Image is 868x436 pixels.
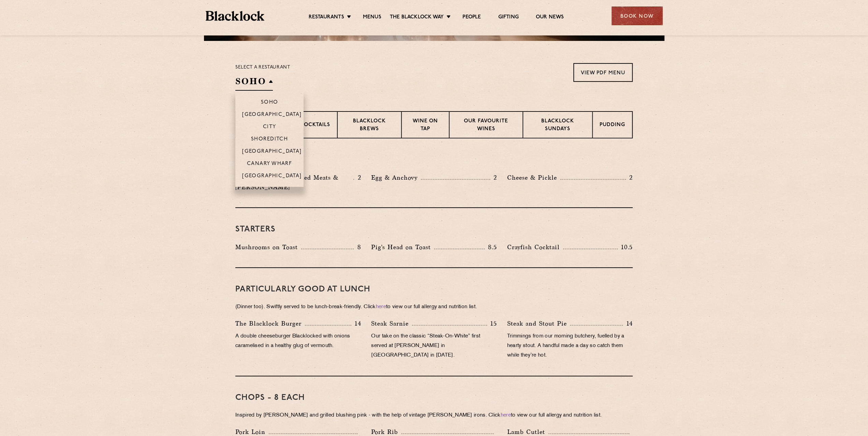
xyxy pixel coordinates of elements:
[507,332,633,360] p: Trimmings from our morning butchery, fuelled by a hearty stout. A handful made a day so catch the...
[507,242,563,252] p: Crayfish Cocktail
[409,118,442,134] p: Wine on Tap
[206,11,265,21] img: BL_Textured_Logo-footer-cropped.svg
[462,14,481,21] a: People
[530,118,585,134] p: Blacklock Sundays
[300,121,330,130] p: Cocktails
[573,63,633,82] a: View PDF Menu
[235,302,633,312] p: (Dinner too). Swiftly served to be lunch-break-friendly. Click to view our full allergy and nutri...
[485,243,497,252] p: 8.5
[344,118,394,134] p: Blacklock Brews
[251,136,288,143] p: Shoreditch
[371,332,497,360] p: Our take on the classic “Steak-On-White” first served at [PERSON_NAME] in [GEOGRAPHIC_DATA] in [D...
[354,243,361,252] p: 8
[235,242,301,252] p: Mushrooms on Toast
[498,14,518,21] a: Gifting
[626,173,633,182] p: 2
[242,149,302,155] p: [GEOGRAPHIC_DATA]
[235,75,273,91] h2: SOHO
[261,100,278,106] p: Soho
[351,319,361,328] p: 14
[507,319,570,328] p: Steak and Stout Pie
[235,63,290,72] p: Select a restaurant
[235,393,633,402] h3: Chops - 8 each
[235,332,361,351] p: A double cheeseburger Blacklocked with onions caramelised in a healthy glug of vermouth.
[618,243,633,252] p: 10.5
[235,285,633,294] h3: PARTICULARLY GOOD AT LUNCH
[371,319,412,328] p: Steak Sarnie
[456,118,515,134] p: Our favourite wines
[536,14,564,21] a: Our News
[490,173,497,182] p: 2
[507,173,560,182] p: Cheese & Pickle
[354,173,361,182] p: 2
[309,14,344,21] a: Restaurants
[612,6,663,25] div: Book Now
[235,155,633,164] h3: Pre Chop Bites
[363,14,381,21] a: Menus
[487,319,497,328] p: 15
[242,112,302,119] p: [GEOGRAPHIC_DATA]
[501,413,511,418] a: here
[390,14,444,21] a: The Blacklock Way
[235,319,305,328] p: The Blacklock Burger
[263,124,276,131] p: City
[600,121,625,130] p: Pudding
[371,173,421,182] p: Egg & Anchovy
[371,242,434,252] p: Pig's Head on Toast
[235,225,633,234] h3: Starters
[247,161,292,168] p: Canary Wharf
[235,411,633,420] p: Inspired by [PERSON_NAME] and grilled blushing pink - with the help of vintage [PERSON_NAME] iron...
[376,304,386,310] a: here
[623,319,633,328] p: 14
[242,173,302,180] p: [GEOGRAPHIC_DATA]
